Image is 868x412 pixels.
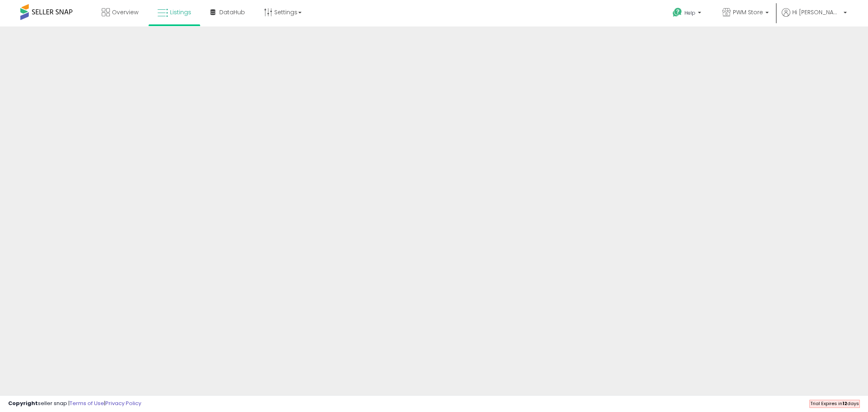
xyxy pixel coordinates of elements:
[219,8,245,16] span: DataHub
[782,8,847,26] a: Hi [PERSON_NAME]
[112,8,138,16] span: Overview
[672,7,682,18] i: Get Help
[792,8,841,16] span: Hi [PERSON_NAME]
[733,8,763,16] span: PWM Store
[666,1,709,26] a: Help
[684,9,695,16] span: Help
[170,8,191,16] span: Listings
